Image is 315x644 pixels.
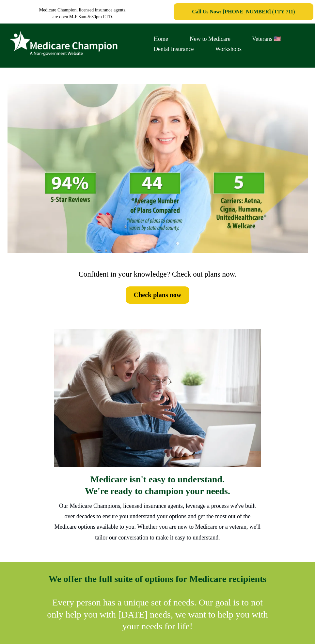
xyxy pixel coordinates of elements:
a: New to Medicare [179,34,241,44]
h2: Confident in your knowledge? Check out plans now. [4,269,311,279]
span: Check plans now [134,291,181,299]
p: are open M-F 8am-5:30pm ETD. [2,13,164,20]
strong: We're ready to champion your needs. [85,486,230,496]
a: Veterans 🇺🇸 [241,34,291,44]
a: Dental Insurance [143,44,204,54]
strong: We offer the full suite of options for Medicare recipients [49,574,267,584]
p: Medicare Champion, licensed insurance agents, [2,7,164,13]
a: Home [143,34,179,44]
strong: Medicare isn't easy to understand. [90,474,225,484]
h2: Our Medicare Champions, licensed insurance agents, leverage a process we've built over decades to... [54,501,261,543]
img: Brand Logo [7,28,121,59]
p: Every person has a unique set of needs. Our goal is to not only help you with [DATE] needs, we wa... [46,597,269,632]
a: Call Us Now: 1-833-823-1990 (TTY 711) [174,3,313,20]
a: Check plans now [125,286,190,304]
a: Workshops [204,44,252,54]
span: Call Us Now: [PHONE_NUMBER] (TTY 711) [192,9,295,15]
